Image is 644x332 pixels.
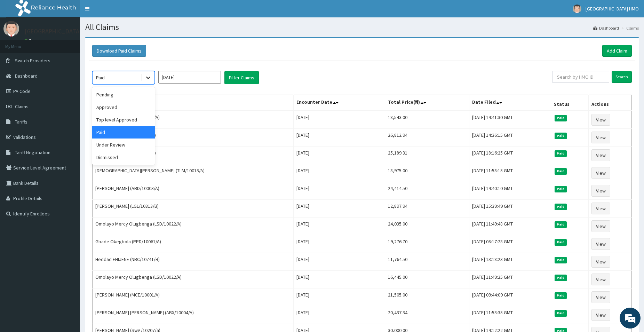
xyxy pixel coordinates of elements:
span: Paid [555,168,567,174]
td: [DATE] 11:49:25 GMT [469,271,551,288]
td: [DATE] [294,147,385,164]
td: [PERSON_NAME] (ABD/10003/A) [93,182,294,200]
a: View [591,220,610,232]
td: [DATE] [294,218,385,235]
div: Top level Approved [92,113,155,126]
a: View [591,309,610,321]
span: Tariff Negotiation [15,149,50,156]
td: [DATE] 14:40:10 GMT [469,182,551,200]
td: 18,975.00 [385,164,469,182]
td: 16,445.00 [385,271,469,288]
span: Paid [555,204,567,210]
td: [DATE] 11:58:15 GMT [469,164,551,182]
span: Paid [555,186,567,192]
td: [DATE] [294,111,385,129]
h1: All Claims [85,23,639,32]
td: 26,812.94 [385,129,469,147]
td: Omolayo Mercy Olugbenga (LSD/10022/A) [93,218,294,235]
td: [DATE] 14:36:15 GMT [469,129,551,147]
td: Heddad EHIJENE (NBC/10741/B) [93,253,294,271]
td: Gbade Okegbola (PPD/10061/A) [93,235,294,253]
span: Paid [555,150,567,157]
img: d_794563401_company_1708531726252_794563401 [13,35,28,52]
input: Search by HMO ID [552,71,609,83]
p: [GEOGRAPHIC_DATA] HMO [24,28,96,34]
div: Paid [96,74,105,81]
a: View [591,185,610,197]
span: Paid [555,257,567,263]
div: Paid [92,126,155,139]
td: [DATE] [294,200,385,218]
td: [DATE] 09:44:09 GMT [469,288,551,306]
a: View [591,167,610,179]
td: 12,897.94 [385,200,469,218]
div: Dismissed [92,151,155,164]
td: [DATE] [294,129,385,147]
th: Name [93,95,294,111]
a: View [591,203,610,214]
td: 24,414.50 [385,182,469,200]
td: 19,276.70 [385,235,469,253]
button: Download Paid Claims [92,45,146,57]
a: View [591,291,610,303]
textarea: Type your message and hit 'Enter' [3,190,133,214]
td: 20,437.34 [385,306,469,324]
a: View [591,149,610,161]
span: Paid [555,310,567,316]
td: [PERSON_NAME] (MCE/10001/A) [93,111,294,129]
img: User Image [3,21,19,37]
a: Add Claim [602,45,632,57]
li: Claims [620,25,639,31]
button: Filter Claims [224,71,259,84]
td: [DATE] [294,271,385,288]
span: Paid [555,115,567,121]
td: [DATE] [294,182,385,200]
td: [DATE] [294,288,385,306]
td: [DATE] [294,306,385,324]
span: Switch Providers [15,57,50,64]
input: Search [612,71,632,83]
img: User Image [573,5,581,13]
td: [PERSON_NAME] [PERSON_NAME] (ABX/10004/A) [93,306,294,324]
th: Actions [588,95,631,111]
td: 11,764.50 [385,253,469,271]
div: Approved [92,101,155,113]
th: Total Price(₦) [385,95,469,111]
td: [PERSON_NAME] (MCE/10001/A) [93,288,294,306]
div: Chat with us now [36,39,117,48]
span: Paid [555,133,567,139]
div: Pending [92,88,155,101]
td: [DATE] 13:18:23 GMT [469,253,551,271]
td: 25,189.31 [385,147,469,164]
input: Select Month and Year [158,71,221,84]
span: Dashboard [15,73,38,79]
td: Omolayo Mercy Olugbenga (LSD/10022/A) [93,271,294,288]
td: [DATE] [294,164,385,182]
td: [PERSON_NAME] (HII/10113/A) [93,147,294,164]
th: Encounter Date [294,95,385,111]
span: Tariffs [15,119,27,125]
th: Status [551,95,588,111]
td: [DATE] 15:39:49 GMT [469,200,551,218]
td: [DEMOGRAPHIC_DATA][PERSON_NAME] (TLM/10015/A) [93,164,294,182]
td: [PERSON_NAME] (LGL/10313/B) [93,200,294,218]
a: View [591,256,610,268]
th: Date Filed [469,95,551,111]
a: View [591,274,610,285]
td: 24,035.00 [385,218,469,235]
div: Minimize live chat window [114,3,131,20]
td: 21,505.00 [385,288,469,306]
td: [DATE] 18:16:25 GMT [469,147,551,164]
td: 18,543.00 [385,111,469,129]
div: Under Review [92,139,155,151]
td: [DATE] 11:49:48 GMT [469,218,551,235]
span: Claims [15,103,29,110]
span: Paid [555,221,567,228]
td: [DATE] 11:53:35 GMT [469,306,551,324]
span: We're online! [40,88,96,158]
a: Online [24,38,41,43]
a: View [591,132,610,143]
td: [PERSON_NAME] (HII/10103/A) [93,129,294,147]
span: Paid [555,239,567,245]
td: [DATE] 14:41:30 GMT [469,111,551,129]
